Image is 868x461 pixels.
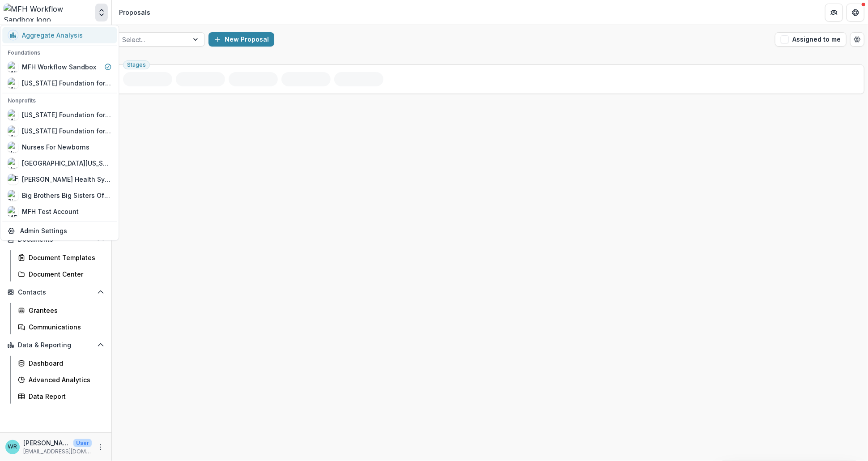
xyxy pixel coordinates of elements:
[29,269,101,279] div: Document Center
[73,439,92,447] p: User
[14,267,108,282] a: Document Center
[14,356,108,371] a: Dashboard
[775,32,847,47] button: Assigned to me
[4,4,92,21] img: MFH Workflow Sandbox logo
[29,375,101,384] div: Advanced Analytics
[4,285,108,299] button: Open Contacts
[14,303,108,318] a: Grantees
[825,4,843,21] button: Partners
[119,8,150,17] div: Proposals
[29,253,101,262] div: Document Templates
[14,389,108,404] a: Data Report
[95,442,106,452] button: More
[850,32,864,47] button: Open table manager
[18,289,94,296] span: Contacts
[95,4,108,21] button: Open entity switcher
[8,444,17,450] div: Wendy Rohrbach
[23,438,70,448] p: [PERSON_NAME]
[29,306,101,315] div: Grantees
[29,392,101,401] div: Data Report
[208,32,274,47] button: New Proposal
[847,4,864,21] button: Get Help
[14,250,108,265] a: Document Templates
[14,320,108,334] a: Communications
[29,359,101,368] div: Dashboard
[115,6,154,19] nav: breadcrumb
[29,322,101,332] div: Communications
[18,341,94,349] span: Data & Reporting
[23,448,92,456] p: [EMAIL_ADDRESS][DOMAIN_NAME]
[4,338,108,352] button: Open Data & Reporting
[14,372,108,387] a: Advanced Analytics
[127,62,146,68] span: Stages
